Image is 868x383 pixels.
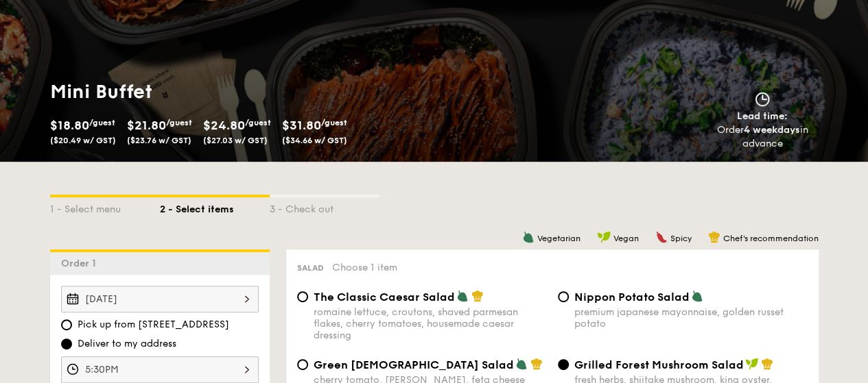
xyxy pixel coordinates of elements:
[745,358,759,370] img: icon-vegan.f8ff3823.svg
[61,258,102,269] span: Order 1
[737,110,788,122] span: Lead time:
[558,359,569,370] input: Grilled Forest Mushroom Saladfresh herbs, shiitake mushroom, king oyster, balsamic dressing
[50,79,429,104] h1: Mini Buffet
[61,356,259,383] input: Event time
[282,118,321,133] span: $31.80
[297,263,324,273] span: Salad
[761,358,773,370] img: icon-chef-hat.a58ddaea.svg
[50,197,160,217] div: 1 - Select menu
[50,136,116,145] span: ($20.49 w/ GST)
[314,291,455,304] span: The Classic Caesar Salad
[752,92,773,107] img: icon-clock.2db775ea.svg
[456,290,469,302] img: icon-vegetarian.fe4039eb.svg
[723,234,819,243] span: Chef's recommendation
[558,291,569,302] input: Nippon Potato Saladpremium japanese mayonnaise, golden russet potato
[744,124,800,136] strong: 4 weekdays
[297,359,308,370] input: Green [DEMOGRAPHIC_DATA] Saladcherry tomato, [PERSON_NAME], feta cheese
[613,234,639,243] span: Vegan
[78,337,176,351] span: Deliver to my address
[166,118,192,127] span: /guest
[203,118,245,133] span: $24.80
[127,136,191,145] span: ($23.76 w/ GST)
[61,338,72,349] input: Deliver to my address
[50,118,89,133] span: $18.80
[708,231,720,243] img: icon-chef-hat.a58ddaea.svg
[537,234,580,243] span: Vegetarian
[701,123,824,151] div: Order in advance
[597,231,611,243] img: icon-vegan.f8ff3823.svg
[471,290,484,302] img: icon-chef-hat.a58ddaea.svg
[160,197,270,217] div: 2 - Select items
[691,290,703,302] img: icon-vegetarian.fe4039eb.svg
[574,291,690,304] span: Nippon Potato Salad
[574,358,744,371] span: Grilled Forest Mushroom Salad
[297,291,308,302] input: The Classic Caesar Saladromaine lettuce, croutons, shaved parmesan flakes, cherry tomatoes, house...
[282,136,347,145] span: ($34.66 w/ GST)
[332,262,397,273] span: Choose 1 item
[61,286,259,312] input: Event date
[203,136,268,145] span: ($27.03 w/ GST)
[270,197,379,217] div: 3 - Check out
[89,118,115,127] span: /guest
[61,319,72,330] input: Pick up from [STREET_ADDRESS]
[245,118,271,127] span: /guest
[574,306,808,330] div: premium japanese mayonnaise, golden russet potato
[314,358,514,371] span: Green [DEMOGRAPHIC_DATA] Salad
[670,234,692,243] span: Spicy
[321,118,347,127] span: /guest
[78,318,229,332] span: Pick up from [STREET_ADDRESS]
[314,306,547,341] div: romaine lettuce, croutons, shaved parmesan flakes, cherry tomatoes, housemade caesar dressing
[515,358,528,370] img: icon-vegetarian.fe4039eb.svg
[655,231,668,243] img: icon-spicy.37a8142b.svg
[530,358,543,370] img: icon-chef-hat.a58ddaea.svg
[127,118,166,133] span: $21.80
[522,231,535,243] img: icon-vegetarian.fe4039eb.svg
